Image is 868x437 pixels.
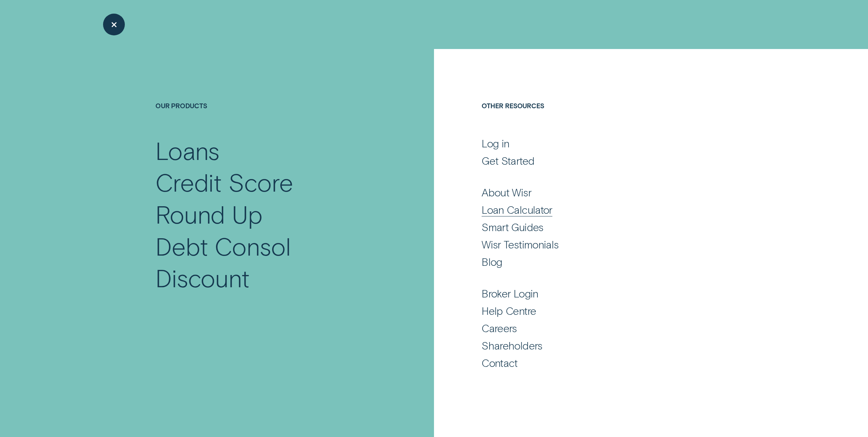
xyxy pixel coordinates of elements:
a: Shareholders [482,339,712,352]
div: Loans [155,134,219,166]
a: Contact [482,356,712,369]
div: Get Started [482,154,534,167]
div: Broker Login [482,287,538,300]
div: Loan Calculator [482,203,552,216]
a: Broker Login [482,287,712,300]
a: Smart Guides [482,220,712,233]
a: Help Centre [482,304,712,317]
div: About Wisr [482,185,531,199]
a: Credit Score [155,166,383,198]
div: Round Up [155,198,263,230]
button: Close Menu [103,14,125,36]
a: Get Started [482,154,712,167]
div: Blog [482,255,502,268]
div: Shareholders [482,339,542,352]
div: Careers [482,321,517,335]
a: Loan Calculator [482,203,712,216]
a: Loans [155,134,383,166]
a: Wisr Testimonials [482,238,712,251]
a: Blog [482,255,712,268]
a: Round Up [155,198,383,230]
div: Smart Guides [482,220,544,233]
div: Wisr Testimonials [482,238,558,251]
div: Log in [482,136,509,150]
a: Log in [482,136,712,150]
div: Credit Score [155,166,293,198]
a: About Wisr [482,185,712,199]
div: Contact [482,356,518,369]
div: Help Centre [482,304,536,317]
a: Debt Consol Discount [155,230,383,294]
h4: Our Products [155,101,383,134]
a: Careers [482,321,712,335]
h4: Other Resources [482,101,712,134]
